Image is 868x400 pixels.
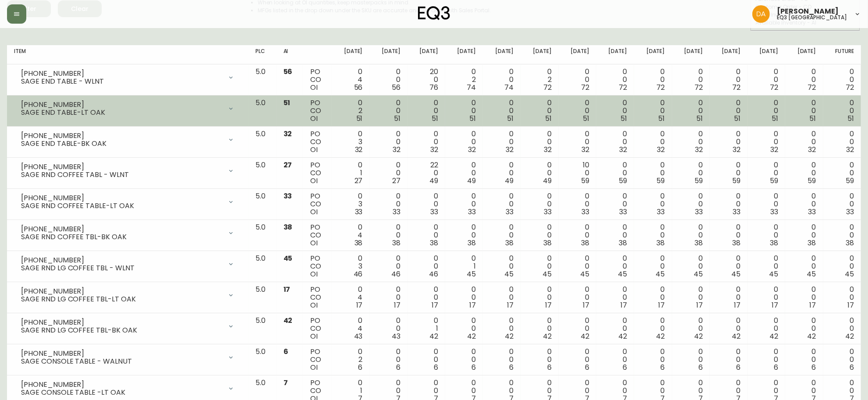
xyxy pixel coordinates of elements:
td: 5.0 [248,220,276,251]
td: 5.0 [248,64,276,96]
div: 0 0 [377,68,400,92]
div: 0 0 [566,130,589,154]
span: 33 [355,207,363,217]
span: 38 [468,238,476,248]
div: 0 0 [830,68,854,92]
span: 51 [394,113,400,124]
th: [DATE] [332,45,369,64]
span: 32 [430,145,438,155]
th: AI [276,45,303,64]
span: 33 [808,207,816,217]
div: 0 0 [717,286,740,309]
div: 0 0 [528,130,552,154]
span: 32 [770,145,778,155]
th: Item [7,45,248,64]
span: OI [310,269,318,279]
div: 0 0 [755,223,778,247]
div: 0 0 [830,223,854,247]
span: 45 [542,269,552,279]
div: [PHONE_NUMBER]SAGE RND LG COFFEE TBL - WLNT [14,255,241,274]
div: 0 0 [792,161,816,185]
div: 0 0 [792,99,816,123]
span: 38 [657,238,665,248]
span: 72 [581,82,589,92]
div: 0 3 [339,192,362,216]
div: 0 0 [755,255,778,278]
span: 74 [505,82,514,92]
span: 51 [696,113,703,124]
div: 0 0 [452,192,476,216]
span: 32 [657,145,665,155]
span: 72 [770,82,778,92]
span: 32 [733,145,740,155]
span: 51 [772,113,778,124]
span: 38 [732,238,740,248]
div: PO CO [310,99,325,123]
span: [PERSON_NAME] [777,8,839,15]
th: PLC [248,45,276,64]
div: 0 0 [566,68,589,92]
div: 0 0 [490,99,514,123]
span: OI [310,82,318,92]
span: 74 [467,82,476,92]
div: SAGE RND COFFEE TABLE-LT OAK [21,202,222,210]
div: 0 0 [490,286,514,309]
div: SAGE END TABLE-BK OAK [21,140,222,148]
span: 33 [544,207,552,217]
span: 45 [618,269,627,279]
span: 32 [581,145,589,155]
div: [PHONE_NUMBER]SAGE RND COFFEE TBL-BK OAK [14,223,241,243]
span: 27 [354,176,363,186]
div: 0 0 [490,255,514,278]
span: 38 [581,238,589,248]
span: 56 [392,82,400,92]
div: SAGE CONSOLE TABLE -LT OAK [21,389,222,396]
span: 49 [505,176,514,186]
span: 17 [283,284,291,294]
div: [PHONE_NUMBER]SAGE END TABLE - WLNT [14,68,241,87]
div: 0 0 [603,130,627,154]
div: 0 4 [339,223,362,247]
div: 0 4 [339,68,362,92]
div: 0 0 [566,255,589,278]
div: 0 1 [339,161,362,185]
div: 0 0 [641,286,665,309]
span: OI [310,176,318,186]
div: [PHONE_NUMBER]SAGE END TABLE-BK OAK [14,130,241,149]
span: 72 [808,82,816,92]
span: 38 [808,238,816,248]
td: 5.0 [248,127,276,158]
span: 51 [507,113,514,124]
div: 0 0 [830,130,854,154]
div: 0 0 [415,286,438,309]
span: 59 [581,176,589,186]
div: 0 0 [528,255,552,278]
div: 0 0 [377,161,400,185]
div: 0 1 [452,255,476,278]
div: 0 0 [679,130,703,154]
div: 0 0 [641,99,665,123]
span: 32 [619,145,627,155]
span: 76 [429,82,438,92]
div: 0 0 [603,192,627,216]
th: [DATE] [596,45,634,64]
span: 51 [283,98,291,108]
span: 45 [769,269,778,279]
span: 51 [545,113,552,124]
div: 0 0 [415,99,438,123]
span: 51 [469,113,476,124]
span: 33 [393,207,400,217]
span: 33 [468,207,476,217]
div: 0 0 [377,255,400,278]
span: 51 [734,113,740,124]
div: SAGE CONSOLE TABLE - WALNUT [21,358,222,365]
th: [DATE] [634,45,672,64]
span: 45 [731,269,740,279]
span: 46 [391,269,400,279]
h5: eq3 [GEOGRAPHIC_DATA] [777,15,847,20]
div: 0 0 [792,192,816,216]
img: logo [418,6,450,20]
span: 49 [543,176,552,186]
th: [DATE] [672,45,710,64]
span: 51 [810,113,816,124]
